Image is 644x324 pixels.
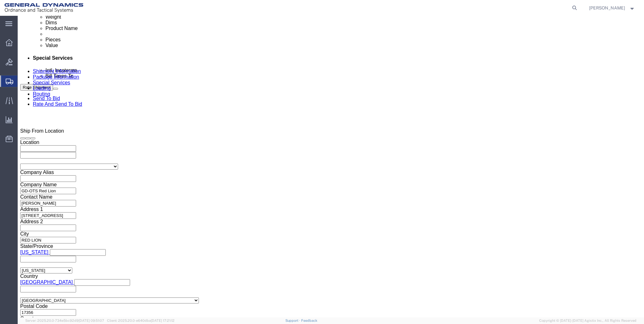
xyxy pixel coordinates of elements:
[79,319,104,322] span: [DATE] 09:51:07
[107,319,175,322] span: Client: 2025.20.0-e640dba
[301,319,317,322] a: Feedback
[18,16,644,317] iframe: FS Legacy Container
[4,3,83,13] img: logo
[25,319,104,322] span: Server: 2025.20.0-734e5bc92d9
[589,4,625,11] span: Sharon Dinterman
[539,318,636,323] span: Copyright © [DATE]-[DATE] Agistix Inc., All Rights Reserved
[589,4,635,12] button: [PERSON_NAME]
[285,319,301,322] a: Support
[151,319,175,322] span: [DATE] 17:21:12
